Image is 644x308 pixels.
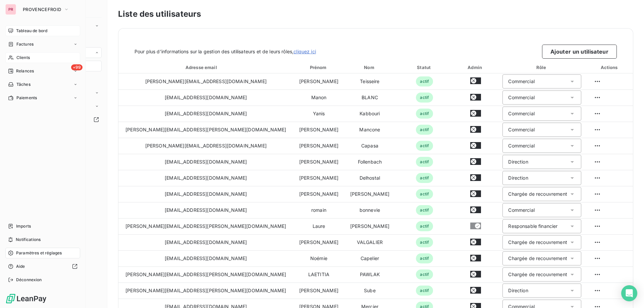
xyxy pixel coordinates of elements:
td: [PERSON_NAME] [344,218,395,234]
td: [PERSON_NAME][EMAIL_ADDRESS][DOMAIN_NAME] [118,138,293,154]
td: [EMAIL_ADDRESS][DOMAIN_NAME] [118,202,293,218]
td: [PERSON_NAME][EMAIL_ADDRESS][PERSON_NAME][DOMAIN_NAME] [118,218,293,234]
span: actif [416,205,433,215]
div: Direction [508,175,528,181]
div: Direction [508,287,528,294]
div: Open Intercom Messenger [621,285,637,301]
td: [EMAIL_ADDRESS][DOMAIN_NAME] [118,186,293,202]
div: Commercial [508,207,535,213]
td: PAWLAK [344,266,395,283]
div: Commercial [508,94,535,101]
div: Adresse email [120,64,292,71]
span: actif [416,173,433,183]
td: Follenbach [344,154,395,170]
div: Chargée de recouvrement [508,255,567,262]
td: Mancone [344,122,395,138]
td: [PERSON_NAME] [293,186,344,202]
div: Prénom [294,64,343,71]
td: [EMAIL_ADDRESS][DOMAIN_NAME] [118,170,293,186]
td: Delhostal [344,170,395,186]
span: Imports [16,223,31,229]
span: Déconnexion [16,277,42,283]
td: [PERSON_NAME] [293,154,344,170]
div: Chargée de recouvrement [508,239,567,246]
span: actif [416,109,433,119]
img: Logo LeanPay [5,293,47,304]
div: Direction [508,159,528,165]
span: Aide [16,263,25,269]
td: bonnevie [344,202,395,218]
td: [PERSON_NAME] [293,122,344,138]
span: actif [416,237,433,247]
div: Chargée de recouvrement [508,191,567,197]
div: Actions [588,64,632,71]
th: Toggle SortBy [293,61,344,73]
span: Pour plus d’informations sur la gestion des utilisateurs et de leurs rôles, [135,48,316,55]
div: Commercial [508,142,535,149]
span: +99 [71,64,83,70]
td: [EMAIL_ADDRESS][DOMAIN_NAME] [118,250,293,266]
td: BLANC [344,89,395,106]
td: Manon [293,89,344,106]
td: [EMAIL_ADDRESS][DOMAIN_NAME] [118,89,293,106]
th: Toggle SortBy [344,61,395,73]
h3: Liste des utilisateurs [118,8,633,20]
span: actif [416,125,433,135]
span: actif [416,157,433,167]
span: actif [416,76,433,86]
span: actif [416,189,433,199]
div: Rôle [498,64,585,71]
span: Paramètres et réglages [16,250,62,256]
a: cliquez ici [293,49,316,54]
span: Clients [16,55,30,61]
div: Commercial [508,126,535,133]
td: [EMAIL_ADDRESS][DOMAIN_NAME] [118,106,293,122]
td: [PERSON_NAME] [293,73,344,89]
td: [PERSON_NAME] [293,170,344,186]
th: Toggle SortBy [395,61,454,73]
span: PROVENCEFROID [23,7,61,12]
td: [PERSON_NAME] [293,283,344,299]
span: actif [416,93,433,103]
td: [EMAIL_ADDRESS][DOMAIN_NAME] [118,154,293,170]
span: actif [416,269,433,280]
div: Nom [345,64,394,71]
span: actif [416,141,433,151]
button: Ajouter un utilisateur [542,45,617,59]
div: Statut [396,64,452,71]
span: Relances [16,68,34,74]
td: [PERSON_NAME] [293,234,344,250]
td: [PERSON_NAME][EMAIL_ADDRESS][DOMAIN_NAME] [118,73,293,89]
td: Kabbouri [344,106,395,122]
td: Noémie [293,250,344,266]
th: Toggle SortBy [118,61,293,73]
a: Aide [5,261,80,272]
td: [PERSON_NAME][EMAIL_ADDRESS][PERSON_NAME][DOMAIN_NAME] [118,122,293,138]
div: Chargée de recouvrement [508,271,567,278]
td: Capelier [344,250,395,266]
div: Admin [455,64,496,71]
td: VALGALIER [344,234,395,250]
span: Tableau de bord [16,28,47,34]
td: [PERSON_NAME] [344,186,395,202]
span: Notifications [16,237,41,243]
td: [EMAIL_ADDRESS][DOMAIN_NAME] [118,234,293,250]
td: Laure [293,218,344,234]
div: PR [5,4,16,15]
div: Responsable financier [508,223,557,230]
td: romain [293,202,344,218]
span: actif [416,253,433,263]
td: Teisseire [344,73,395,89]
div: Commercial [508,110,535,117]
div: Commercial [508,78,535,85]
span: Factures [16,41,34,47]
td: [PERSON_NAME] [293,138,344,154]
td: Sube [344,283,395,299]
span: actif [416,221,433,231]
span: actif [416,286,433,296]
td: LAETITIA [293,266,344,283]
span: Paiements [16,95,37,101]
td: [PERSON_NAME][EMAIL_ADDRESS][PERSON_NAME][DOMAIN_NAME] [118,266,293,283]
span: Tâches [16,81,31,87]
td: [PERSON_NAME][EMAIL_ADDRESS][PERSON_NAME][DOMAIN_NAME] [118,283,293,299]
